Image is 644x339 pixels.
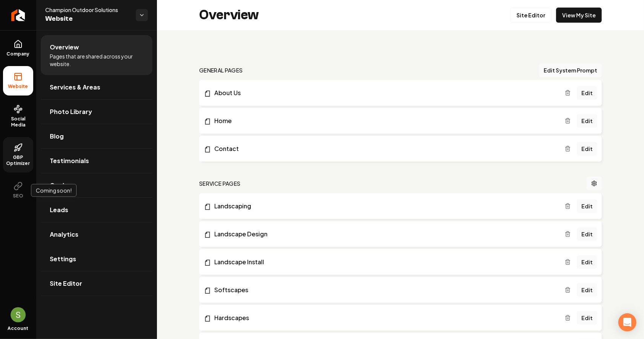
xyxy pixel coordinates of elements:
a: GBP Optimizer [3,137,33,173]
a: Company [3,34,33,63]
img: Sales Champion [11,307,26,322]
span: Company [4,51,33,57]
a: Blog [41,124,152,148]
a: Edit [577,142,597,156]
a: Landscape Install [204,257,565,267]
span: Website [45,14,130,24]
span: Pages that are shared across your website. [50,52,143,68]
span: Leads [50,205,68,214]
img: Rebolt Logo [11,9,25,21]
span: Settings [50,254,76,263]
span: Site Editor [50,279,82,288]
a: Leads [41,198,152,222]
a: Edit [577,199,597,213]
a: Hardscapes [204,313,565,322]
button: Edit System Prompt [539,63,602,77]
a: Social Media [3,99,33,134]
a: Edit [577,86,597,100]
a: Testimonials [41,149,152,173]
span: Champion Outdoor Solutions [45,6,130,14]
a: Photo Library [41,100,152,124]
div: Open Intercom Messenger [618,313,636,331]
span: Account [8,325,29,331]
a: Landscape Design [204,230,565,239]
a: Edit [577,114,597,128]
a: Site Editor [510,8,552,23]
a: Goals [41,173,152,197]
a: Edit [577,255,597,269]
a: Settings [41,247,152,271]
a: Services & Areas [41,75,152,99]
span: GBP Optimizer [3,154,33,166]
h2: general pages [199,66,243,74]
h2: Service Pages [199,180,241,187]
span: Testimonials [50,156,89,165]
span: SEO [10,193,26,199]
span: Social Media [3,116,33,128]
a: Softscapes [204,285,565,294]
a: Home [204,116,565,125]
span: Goals [50,181,68,190]
span: Services & Areas [50,83,100,92]
span: Analytics [50,230,78,239]
a: Contact [204,144,565,153]
a: Edit [577,283,597,297]
button: Open user button [11,307,26,322]
span: Photo Library [50,107,92,116]
span: Blog [50,132,64,141]
h2: Overview [199,8,259,23]
a: Edit [577,227,597,241]
a: View My Site [556,8,602,23]
a: Site Editor [41,271,152,296]
a: Landscaping [204,202,565,211]
p: Coming soon! [36,186,72,194]
span: Overview [50,43,79,52]
button: SEO [3,176,33,205]
a: About Us [204,88,565,97]
a: Analytics [41,222,152,247]
span: Website [5,83,31,89]
a: Edit [577,311,597,325]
